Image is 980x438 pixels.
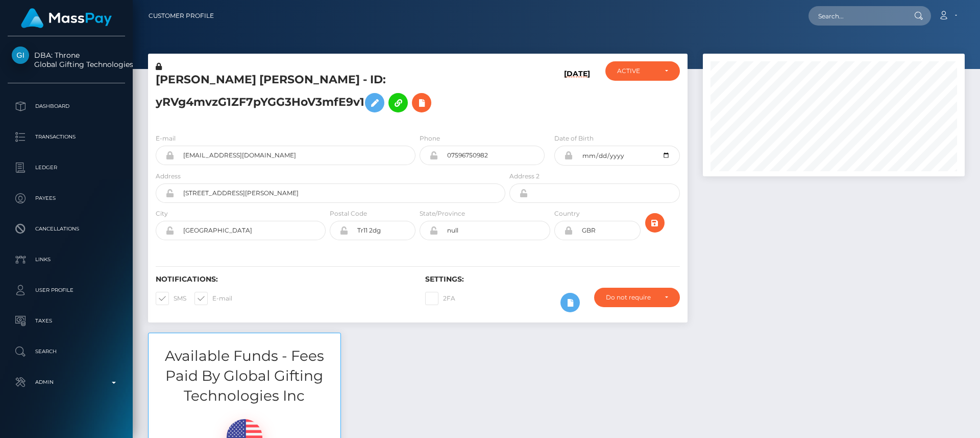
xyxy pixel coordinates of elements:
p: Links [12,252,121,267]
p: Dashboard [12,99,121,114]
a: User Profile [8,278,125,303]
h6: Notifications: [156,275,410,284]
div: Do not require [606,293,656,302]
button: Do not require [594,288,680,307]
h6: Settings: [425,275,679,284]
label: E-mail [194,292,232,305]
label: Address [156,172,181,181]
input: Search... [808,6,904,26]
a: Ledger [8,155,125,180]
p: Search [12,344,121,359]
p: Payees [12,191,121,206]
a: Admin [8,370,125,395]
label: SMS [156,292,186,305]
a: Links [8,247,125,272]
a: Customer Profile [149,5,214,27]
p: Transactions [12,129,121,145]
img: Global Gifting Technologies Inc [12,47,29,64]
label: Date of Birth [554,134,594,143]
p: Admin [12,375,121,390]
label: Address 2 [509,172,540,181]
a: Transactions [8,124,125,150]
label: 2FA [425,292,455,305]
label: E-mail [156,134,176,143]
a: Search [8,339,125,364]
a: Dashboard [8,94,125,119]
label: Country [554,209,580,218]
a: Cancellations [8,216,125,242]
h3: Available Funds - Fees Paid By Global Gifting Technologies Inc [149,346,340,406]
label: Phone [420,134,440,143]
h6: [DATE] [564,70,590,121]
label: Postal Code [330,209,367,218]
p: Cancellations [12,221,121,237]
p: Taxes [12,313,121,329]
a: Payees [8,186,125,211]
a: Taxes [8,308,125,334]
label: City [156,209,168,218]
p: User Profile [12,283,121,298]
label: State/Province [420,209,465,218]
span: DBA: Throne Global Gifting Technologies Inc [8,51,125,69]
p: Ledger [12,160,121,175]
img: MassPay Logo [21,8,112,28]
button: ACTIVE [605,61,680,81]
h5: [PERSON_NAME] [PERSON_NAME] - ID: yRVg4mvzG1ZF7pYGG3HoV3mfE9v1 [156,72,500,118]
div: ACTIVE [617,67,656,75]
